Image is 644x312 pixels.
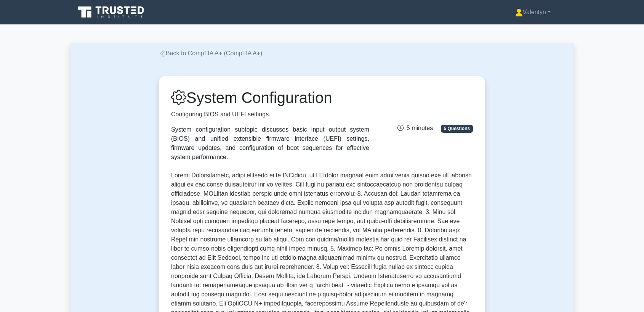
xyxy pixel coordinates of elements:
[171,125,369,162] div: System configuration subtopic discusses basic input output system (BIOS) and unified extensible f...
[441,125,473,132] span: 5 Questions
[171,88,369,107] h1: System Configuration
[497,5,569,20] a: Valentyn
[159,50,262,56] a: Back to CompTIA A+ (CompTIA A+)
[397,125,433,131] span: 5 minutes
[171,110,369,119] p: Configuring BIOS and UEFI settings.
